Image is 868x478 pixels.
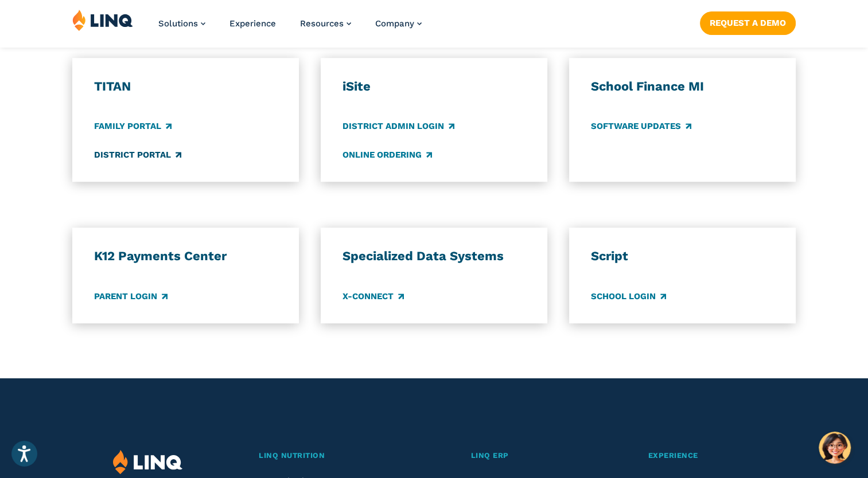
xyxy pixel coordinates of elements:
img: LINQ | K‑12 Software [113,450,182,475]
h3: School Finance MI [591,79,774,95]
a: Online Ordering [342,148,432,161]
a: District Admin Login [342,120,454,133]
nav: Primary Navigation [158,9,422,47]
a: Solutions [158,18,205,29]
a: Parent Login [94,290,168,303]
a: Request a Demo [700,11,796,34]
a: School Login [591,290,666,303]
span: Company [375,18,414,29]
a: Company [375,18,422,29]
a: Family Portal [94,120,172,133]
nav: Button Navigation [700,9,796,34]
span: Solutions [158,18,198,29]
button: Hello, have a question? Let’s chat. [819,432,851,464]
span: Resources [300,18,344,29]
h3: TITAN [94,79,277,95]
a: District Portal [94,148,181,161]
a: LINQ Nutrition [259,450,423,462]
a: LINQ ERP [471,450,601,462]
a: Software Updates [591,120,691,133]
h3: iSite [342,79,526,95]
a: Experience [648,450,756,462]
a: Resources [300,18,351,29]
a: Experience [229,18,276,29]
span: LINQ ERP [471,451,509,460]
h3: Specialized Data Systems [342,248,526,264]
span: Experience [648,451,698,460]
h3: Script [591,248,774,264]
h3: K12 Payments Center [94,248,277,264]
a: X-Connect [342,290,404,303]
span: LINQ Nutrition [259,451,325,460]
img: LINQ | K‑12 Software [72,9,133,31]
